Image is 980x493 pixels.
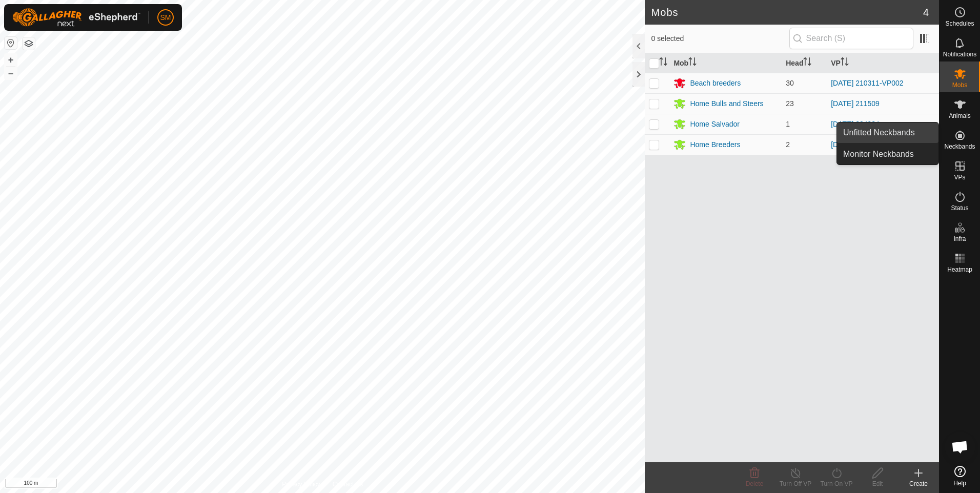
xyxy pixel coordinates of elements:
span: Monitor Neckbands [843,148,914,160]
div: Turn On VP [816,479,857,488]
span: Unfitted Neckbands [843,127,915,139]
button: Map Layers [23,37,35,50]
p-sorticon: Activate to sort [841,59,849,67]
div: Home Breeders [690,139,740,150]
div: Edit [857,479,898,488]
span: Notifications [943,51,976,57]
span: 4 [923,5,929,20]
a: Contact Us [333,480,363,489]
span: 1 [786,120,790,128]
h2: Mobs [651,6,923,18]
div: Beach breeders [690,78,741,89]
span: Heatmap [947,266,972,273]
p-sorticon: Activate to sort [688,59,697,67]
div: Home Salvador [690,119,740,130]
div: Open chat [945,432,975,462]
span: Help [953,480,966,486]
a: [DATE] 211509 [831,99,880,108]
span: VPs [954,174,965,180]
p-sorticon: Activate to sort [803,59,811,67]
a: Privacy Policy [282,480,320,489]
span: 0 selected [651,33,789,44]
a: [DATE] 204924 [831,140,880,149]
a: [DATE] 210311-VP002 [831,79,903,87]
button: – [5,67,17,79]
span: Neckbands [944,143,975,150]
span: 23 [786,99,794,108]
th: Mob [669,53,782,73]
div: Turn Off VP [775,479,816,488]
span: Schedules [945,20,974,27]
button: + [5,54,17,66]
a: Monitor Neckbands [837,144,938,165]
span: SM [160,12,171,23]
button: Reset Map [5,37,17,49]
div: Home Bulls and Steers [690,98,763,109]
a: [DATE] 204924 [831,120,880,128]
a: Unfitted Neckbands [837,122,938,143]
span: 30 [786,79,794,87]
span: Infra [953,236,966,242]
span: 2 [786,140,790,149]
span: Mobs [952,82,967,88]
th: Head [782,53,827,73]
span: Animals [949,113,971,119]
div: Create [898,479,939,488]
span: Status [951,205,968,211]
input: Search (S) [789,28,913,49]
a: Help [940,462,980,490]
img: Gallagher Logo [12,8,140,27]
span: Delete [746,480,764,487]
p-sorticon: Activate to sort [659,59,667,67]
th: VP [827,53,939,73]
